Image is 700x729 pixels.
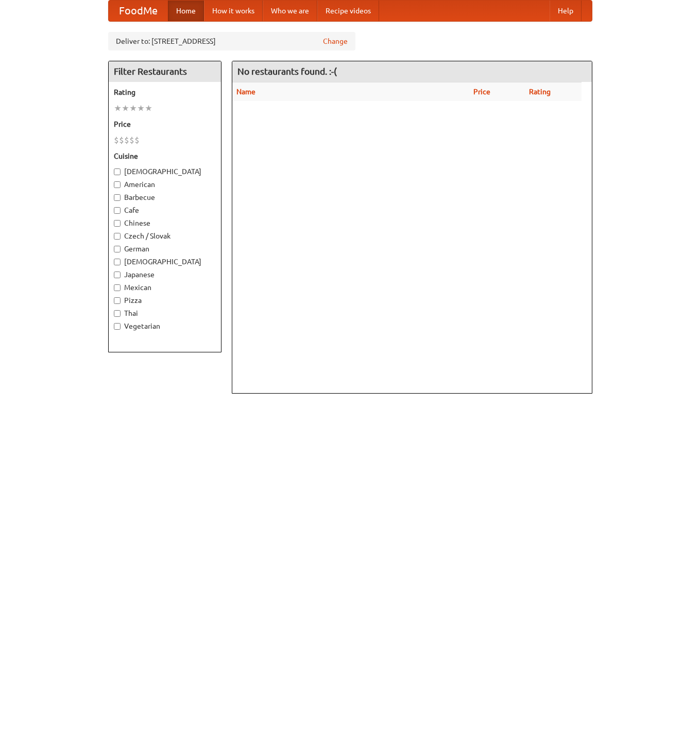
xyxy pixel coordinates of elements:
[114,103,122,114] li: ★
[114,181,121,188] input: American
[237,66,337,76] ng-pluralize: No restaurants found. :-(
[108,32,355,50] div: Deliver to: [STREET_ADDRESS]
[114,119,216,129] h5: Price
[473,88,490,96] a: Price
[114,321,216,331] label: Vegetarian
[114,168,121,175] input: [DEMOGRAPHIC_DATA]
[263,1,317,21] a: Who we are
[129,134,134,146] li: $
[236,88,255,96] a: Name
[114,233,121,240] input: Czech / Slovak
[114,257,216,267] label: [DEMOGRAPHIC_DATA]
[114,151,216,161] h5: Cuisine
[114,310,121,317] input: Thai
[124,134,129,146] li: $
[109,1,168,21] a: FoodMe
[114,207,121,214] input: Cafe
[114,297,121,304] input: Pizza
[114,246,121,252] input: German
[134,134,140,146] li: $
[114,194,121,201] input: Barbecue
[137,103,145,114] li: ★
[114,282,216,293] label: Mexican
[114,220,121,227] input: Chinese
[114,244,216,254] label: German
[114,218,216,228] label: Chinese
[114,87,216,97] h5: Rating
[122,103,129,114] li: ★
[114,134,119,146] li: $
[114,308,216,318] label: Thai
[114,269,216,280] label: Japanese
[119,134,124,146] li: $
[114,179,216,190] label: American
[114,323,121,330] input: Vegetarian
[317,1,379,21] a: Recipe videos
[114,231,216,241] label: Czech / Slovak
[114,272,121,278] input: Japanese
[114,166,216,177] label: [DEMOGRAPHIC_DATA]
[529,88,551,96] a: Rating
[145,103,152,114] li: ★
[168,1,204,21] a: Home
[129,103,137,114] li: ★
[204,1,263,21] a: How it works
[114,295,216,306] label: Pizza
[323,36,348,46] a: Change
[550,1,582,21] a: Help
[114,205,216,215] label: Cafe
[114,192,216,202] label: Barbecue
[109,61,221,82] h4: Filter Restaurants
[114,284,121,291] input: Mexican
[114,259,121,265] input: [DEMOGRAPHIC_DATA]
